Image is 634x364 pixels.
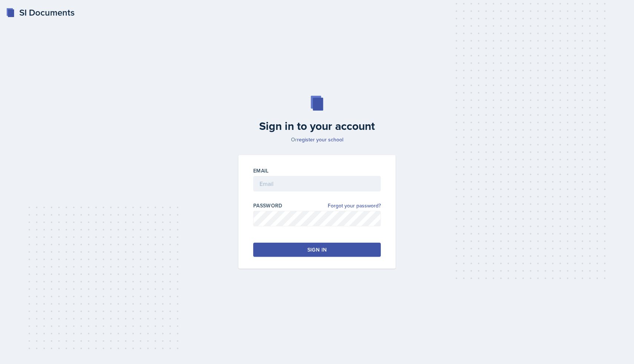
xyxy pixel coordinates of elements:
[6,6,75,19] a: SI Documents
[234,136,400,143] p: Or
[297,136,343,143] a: register your school
[234,119,400,133] h2: Sign in to your account
[307,246,327,253] div: Sign in
[253,167,269,174] label: Email
[253,243,381,257] button: Sign in
[253,176,381,191] input: Email
[328,202,381,210] a: Forgot your password?
[253,202,283,209] label: Password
